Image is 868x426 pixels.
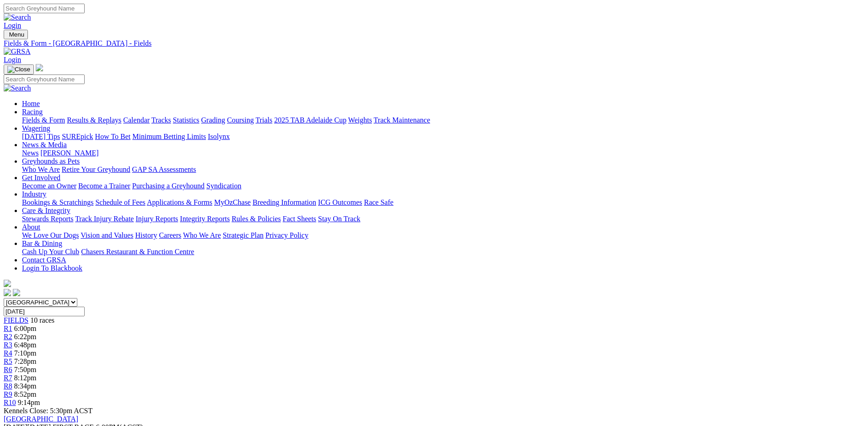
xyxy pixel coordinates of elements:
span: 6:22pm [14,333,37,341]
a: R4 [4,349,12,357]
a: About [22,223,40,231]
span: R7 [4,374,12,382]
a: Statistics [173,116,199,124]
span: 7:10pm [14,349,37,357]
a: Bookings & Scratchings [22,198,93,206]
a: Weights [348,116,372,124]
a: Become an Owner [22,182,76,190]
a: Syndication [206,182,241,190]
a: FIELDS [4,316,28,324]
a: Care & Integrity [22,207,70,214]
a: Industry [22,190,46,198]
a: Privacy Policy [265,231,308,239]
span: Menu [9,31,24,38]
a: Applications & Forms [147,198,212,206]
a: 2025 TAB Adelaide Cup [274,116,346,124]
span: 8:52pm [14,390,37,398]
a: Who We Are [22,165,60,173]
span: R9 [4,390,12,398]
a: GAP SA Assessments [132,165,196,173]
a: R1 [4,325,12,332]
a: Isolynx [208,133,230,140]
input: Select date [4,307,85,316]
a: ICG Outcomes [318,198,362,206]
a: [GEOGRAPHIC_DATA] [4,415,78,423]
a: Coursing [227,116,254,124]
a: R10 [4,399,16,406]
a: Stewards Reports [22,215,73,223]
a: Integrity Reports [180,215,230,223]
a: Greyhounds as Pets [22,157,80,165]
div: Wagering [22,133,864,141]
a: R6 [4,366,12,373]
a: Track Injury Rebate [75,215,134,223]
button: Toggle navigation [4,64,34,75]
span: 7:28pm [14,357,37,365]
div: About [22,231,864,240]
a: Minimum Betting Limits [132,133,206,140]
a: We Love Our Dogs [22,231,79,239]
a: Trials [255,116,272,124]
a: Get Involved [22,174,60,181]
a: Calendar [123,116,150,124]
a: How To Bet [95,133,131,140]
div: Racing [22,116,864,124]
a: History [135,231,157,239]
img: twitter.svg [13,289,20,296]
a: News & Media [22,141,67,149]
div: Greyhounds as Pets [22,165,864,174]
a: Purchasing a Greyhound [132,182,205,190]
a: Login [4,21,21,29]
a: Racing [22,108,43,116]
img: Search [4,13,31,21]
a: Results & Replays [67,116,121,124]
a: Fact Sheets [283,215,316,223]
img: facebook.svg [4,289,11,296]
img: GRSA [4,48,31,56]
a: Breeding Information [253,198,316,206]
a: Vision and Values [81,231,133,239]
a: R3 [4,341,12,349]
a: Cash Up Your Club [22,248,79,256]
a: Login [4,56,21,64]
a: Bar & Dining [22,240,62,247]
span: 9:14pm [18,399,40,406]
img: logo-grsa-white.png [36,64,43,71]
a: Contact GRSA [22,256,66,264]
div: Industry [22,198,864,207]
a: Careers [159,231,181,239]
div: News & Media [22,149,864,157]
a: R2 [4,333,12,341]
a: [DATE] Tips [22,133,60,140]
a: News [22,149,38,157]
input: Search [4,75,85,84]
a: Stay On Track [318,215,360,223]
button: Toggle navigation [4,30,28,39]
a: Retire Your Greyhound [62,165,130,173]
div: Care & Integrity [22,215,864,223]
a: Login To Blackbook [22,264,82,272]
img: Search [4,84,31,92]
a: Tracks [151,116,171,124]
a: Injury Reports [135,215,178,223]
span: 6:00pm [14,325,37,332]
a: Track Maintenance [374,116,430,124]
a: Schedule of Fees [95,198,145,206]
a: Fields & Form [22,116,65,124]
a: Rules & Policies [232,215,281,223]
div: Bar & Dining [22,248,864,256]
a: Home [22,100,40,107]
a: Become a Trainer [78,182,130,190]
a: [PERSON_NAME] [40,149,98,157]
span: 8:12pm [14,374,37,382]
img: logo-grsa-white.png [4,280,11,287]
img: Close [7,66,30,73]
span: R5 [4,357,12,365]
a: Chasers Restaurant & Function Centre [81,248,194,256]
div: Get Involved [22,182,864,190]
